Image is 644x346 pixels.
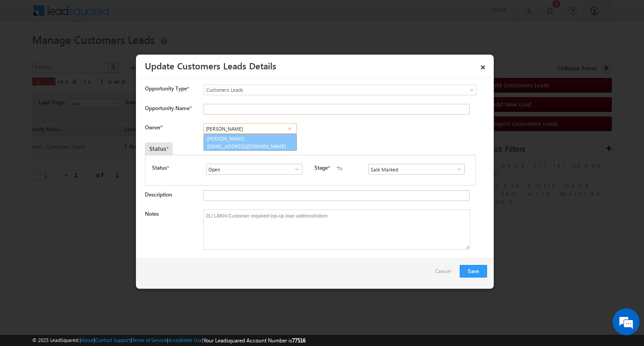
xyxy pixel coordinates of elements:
img: d_60004797649_company_0_60004797649 [15,47,38,59]
span: 77516 [292,337,305,344]
div: Chat with us now [47,47,150,59]
label: Stage [314,164,328,172]
a: Acceptable Use [168,337,202,343]
a: Cancel [435,265,455,282]
a: Update Customers Leads Details [145,59,276,72]
input: Type to Search [369,164,465,175]
span: Customers Leads [204,86,440,94]
input: Type to Search [206,164,302,175]
textarea: Type your message and hit 'Enter' [12,83,163,268]
span: Your Leadsquared Account Number is [203,337,305,344]
label: Opportunity Name [145,105,191,111]
div: Minimize live chat window [147,4,168,26]
label: Status [152,164,167,172]
button: Save [460,265,487,278]
a: Show All Items [451,165,462,174]
a: Customers Leads [203,85,477,95]
span: © 2025 LeadSquared | | | | | [32,336,305,345]
label: Description [145,191,172,198]
a: Terms of Service [132,337,167,343]
label: Owner [145,124,162,131]
span: [EMAIL_ADDRESS][DOMAIN_NAME] [207,143,288,150]
span: Opportunity Type [145,85,187,93]
a: Show All Items [289,165,300,174]
a: Show All Items [284,124,295,133]
a: × [475,58,491,73]
label: Notes [145,210,159,217]
a: Contact Support [95,337,131,343]
em: Start Chat [122,276,162,288]
a: [PERSON_NAME] [203,134,297,151]
div: Status [145,142,173,155]
input: Type to Search [203,123,297,134]
a: About [81,337,94,343]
